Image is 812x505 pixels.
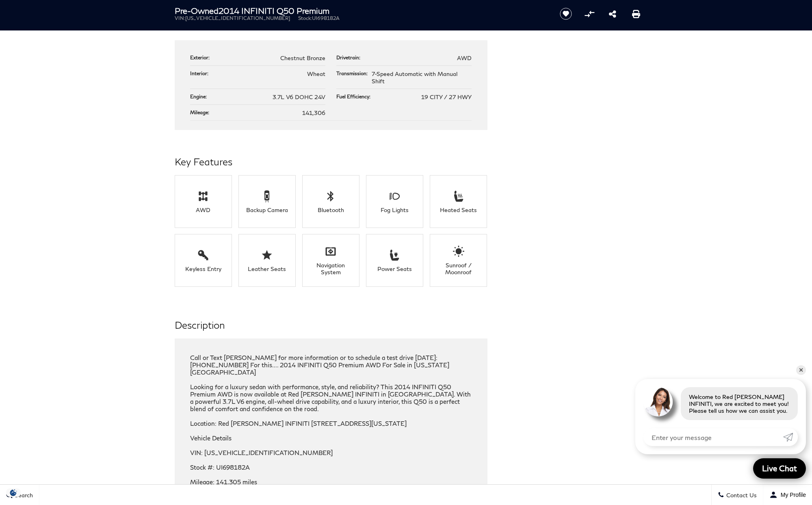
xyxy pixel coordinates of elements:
[758,463,801,473] span: Live Chat
[175,318,487,332] h2: Description
[13,492,33,498] span: Search
[436,206,481,213] div: Heated Seats
[175,154,487,169] h2: Key Features
[312,15,340,21] span: UI698182A
[372,265,417,272] div: Power Seats
[175,15,185,21] span: VIN:
[190,109,213,116] div: Mileage:
[583,8,595,20] button: Compare Vehicle
[185,15,290,21] span: [US_VEHICLE_IDENTIFICATION_NUMBER]
[175,6,546,15] h1: 2014 INFINITI Q50 Premium
[457,54,472,61] span: AWD
[298,15,312,21] span: Stock:
[309,262,353,275] div: Navigation System
[421,93,472,100] span: 19 CITY / 27 HWY
[181,206,225,213] div: AWD
[632,9,640,19] a: Print this Pre-Owned 2014 INFINITI Q50 Premium
[4,488,23,497] img: Opt-Out Icon
[643,387,673,416] img: Agent profile photo
[307,70,325,77] span: Wheat
[4,488,23,497] section: Click to Open Cookie Consent Modal
[175,6,219,15] strong: Pre-Owned
[643,428,783,446] input: Enter your message
[372,206,417,213] div: Fog Lights
[336,70,372,77] div: Transmission:
[681,387,798,420] div: Welcome to Red [PERSON_NAME] INFINITI, we are excited to meet you! Please tell us how we can assi...
[190,93,211,100] div: Engine:
[336,93,375,100] div: Fuel Efficiency:
[557,7,575,20] button: Save vehicle
[609,9,616,19] a: Share this Pre-Owned 2014 INFINITI Q50 Premium
[763,485,812,505] button: Open user profile menu
[783,428,798,446] a: Submit
[777,492,806,498] span: My Profile
[273,93,325,100] span: 3.7L V6 DOHC 24V
[181,265,225,272] div: Keyless Entry
[372,70,457,85] span: 7-Speed Automatic with Manual Shift
[436,262,481,275] div: Sunroof / Moonroof
[190,54,214,61] div: Exterior:
[302,109,325,116] span: 141,306
[336,54,364,61] div: Drivetrain:
[309,206,353,213] div: Bluetooth
[753,458,806,479] a: Live Chat
[190,70,212,77] div: Interior:
[280,54,325,61] span: Chestnut Bronze
[245,265,289,272] div: Leather Seats
[245,206,289,213] div: Backup Camera
[724,492,757,498] span: Contact Us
